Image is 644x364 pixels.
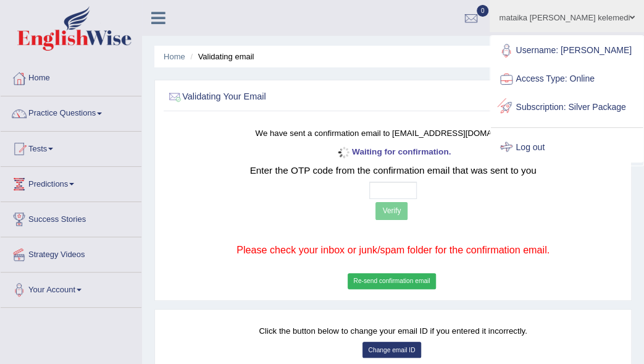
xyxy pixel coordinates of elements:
h2: Enter the OTP code from the confirmation email that was sent to you [205,166,581,176]
a: Home [164,52,185,61]
a: Subscription: Silver Package [491,93,643,122]
h2: Validating Your Email [167,89,448,105]
li: Validating email [187,51,254,62]
a: Strategy Videos [1,237,141,268]
a: Your Account [1,273,141,303]
a: Tests [1,132,141,163]
img: icon-progress-circle-small.gif [335,144,352,161]
a: Username: [PERSON_NAME] [491,36,643,65]
small: We have sent a confirmation email to [EMAIL_ADDRESS][DOMAIN_NAME] [255,129,530,138]
a: Practice Questions [1,96,141,127]
a: Log out [491,133,643,162]
small: Click the button below to change your email ID if you entered it incorrectly. [259,326,527,336]
b: Waiting for confirmation. [335,147,451,156]
button: Re-send confirmation email [348,273,436,289]
a: Home [1,61,141,92]
a: Predictions [1,167,141,198]
a: Success Stories [1,202,141,233]
a: Access Type: Online [491,65,643,93]
p: Please check your inbox or junk/spam folder for the confirmation email. [205,243,581,258]
button: Change email ID [362,342,421,358]
span: 0 [477,5,489,17]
